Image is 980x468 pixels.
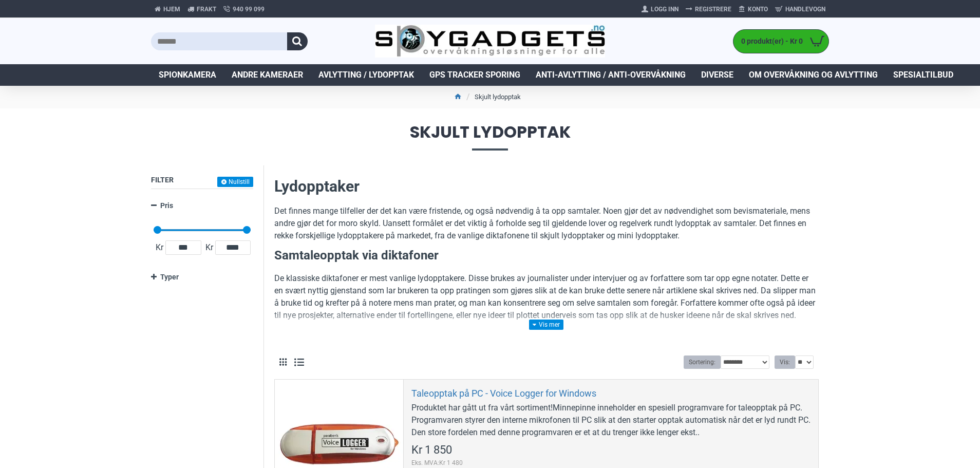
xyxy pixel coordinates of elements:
p: De klassiske diktafoner er mest vanlige lydopptakere. Disse brukes av journalister under intervju... [274,272,819,322]
span: Om overvåkning og avlytting [749,69,878,81]
a: Handlevogn [771,1,829,17]
a: Konto [735,1,771,17]
span: Diverse [701,69,733,81]
img: SpyGadgets.no [375,25,606,58]
a: Spionkamera [151,64,224,86]
a: Typer [151,268,253,286]
span: Spesialtilbud [893,69,953,81]
label: Sortering: [684,355,721,369]
span: Spionkamera [159,69,216,81]
a: Pris [151,197,253,215]
a: Logg Inn [638,1,682,17]
span: Logg Inn [651,5,679,14]
h3: Samtaleopptak via diktafoner [274,247,819,265]
a: Registrere [682,1,735,17]
a: Spesialtilbud [885,64,961,86]
span: Hjem [163,5,180,14]
span: Eks. MVA:Kr 1 480 [411,458,463,467]
a: Anti-avlytting / Anti-overvåkning [528,64,693,86]
h3: Skjulte lydopptakere [274,327,819,344]
span: Konto [748,5,768,14]
div: Produktet har gått ut fra vårt sortiment!Minnepinne inneholder en spesiell programvare for taleop... [411,402,811,439]
span: GPS Tracker Sporing [429,69,520,81]
span: Frakt [197,5,216,14]
a: Om overvåkning og avlytting [741,64,885,86]
a: Taleopptak på PC - Voice Logger for Windows [411,387,596,399]
a: Diverse [693,64,741,86]
a: Avlytting / Lydopptak [311,64,422,86]
a: Andre kameraer [224,64,311,86]
label: Vis: [775,355,795,369]
span: Skjult lydopptak [151,124,829,150]
span: Handlevogn [785,5,825,14]
span: Anti-avlytting / Anti-overvåkning [536,69,686,81]
span: Kr [203,241,215,254]
button: Nullstill [217,177,253,187]
a: GPS Tracker Sporing [422,64,528,86]
span: 940 99 099 [233,5,265,14]
span: 0 produkt(er) - Kr 0 [733,36,805,47]
span: Avlytting / Lydopptak [318,69,414,81]
span: Kr [154,241,165,254]
span: Andre kameraer [232,69,303,81]
span: Kr 1 850 [411,444,452,456]
span: Registrere [695,5,731,14]
a: 0 produkt(er) - Kr 0 [733,30,828,53]
h2: Lydopptaker [274,176,819,197]
span: Filter [151,176,174,184]
p: Det finnes mange tilfeller der det kan være fristende, og også nødvendig å ta opp samtaler. Noen ... [274,205,819,242]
